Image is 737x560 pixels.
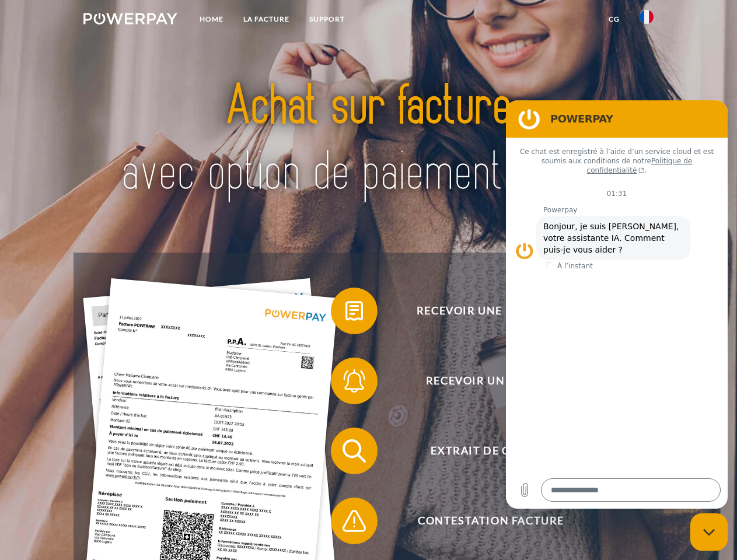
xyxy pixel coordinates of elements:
[190,9,233,30] a: Home
[340,296,369,325] img: qb_bill.svg
[640,10,654,24] img: fr
[111,56,626,223] img: title-powerpay_fr.svg
[331,498,634,544] button: Contestation Facture
[299,9,355,30] a: Support
[331,288,634,334] button: Recevoir une facture ?
[348,358,634,404] span: Recevoir un rappel?
[83,13,177,24] img: logo-powerpay-white.svg
[340,366,369,395] img: qb_bell.svg
[340,506,369,535] img: qb_warning.svg
[690,513,728,551] iframe: Bouton de lancement de la fenêtre de messagerie, conversation en cours
[348,288,634,334] span: Recevoir une facture ?
[331,428,634,474] button: Extrait de compte
[599,9,630,30] a: CG
[348,428,634,474] span: Extrait de compte
[348,498,634,544] span: Contestation Facture
[233,9,299,30] a: LA FACTURE
[506,100,728,509] iframe: Fenêtre de messagerie
[331,358,634,404] button: Recevoir un rappel?
[340,436,369,466] img: qb_search.svg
